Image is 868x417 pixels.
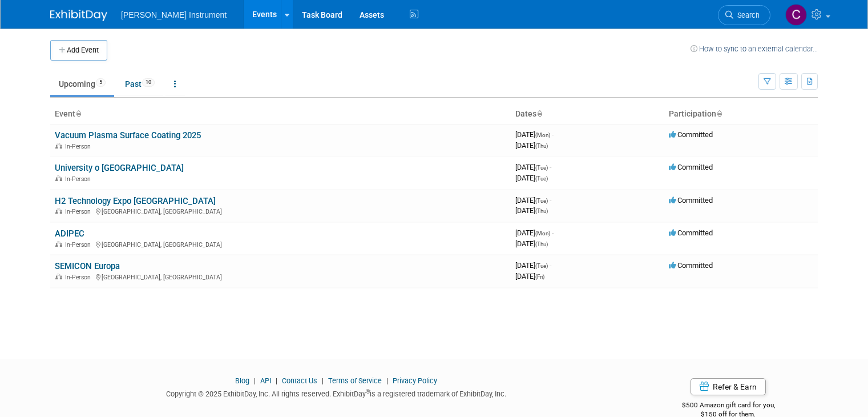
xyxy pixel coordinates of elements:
[251,376,259,385] span: |
[552,228,554,237] span: -
[718,5,770,25] a: Search
[55,130,201,141] a: Vacuum Plasma Surface Coating 2025
[50,386,621,399] div: Copyright © 2025 ExhibitDay, Inc. All rights reserved. ExhibitDay is a registered trademark of Ex...
[55,228,84,239] a: ADIPEC
[65,208,94,215] span: In-Person
[535,208,548,214] span: (Thu)
[328,376,382,385] a: Terms of Service
[515,141,548,150] span: [DATE]
[515,228,554,237] span: [DATE]
[260,376,271,385] a: API
[515,206,548,215] span: [DATE]
[664,105,818,124] th: Participation
[785,4,807,26] img: Christine Batycki
[535,241,548,247] span: (Thu)
[515,174,548,182] span: [DATE]
[96,78,106,87] span: 5
[393,376,437,385] a: Privacy Policy
[535,175,548,182] span: (Tue)
[535,274,544,280] span: (Fri)
[55,274,62,279] img: In-Person Event
[535,143,548,149] span: (Thu)
[366,388,370,395] sup: ®
[550,261,551,270] span: -
[116,73,163,95] a: Past10
[55,196,216,206] a: H2 Technology Expo [GEOGRAPHIC_DATA]
[55,208,62,214] img: In-Person Event
[55,206,506,215] div: [GEOGRAPHIC_DATA], [GEOGRAPHIC_DATA]
[552,130,554,139] span: -
[55,272,506,281] div: [GEOGRAPHIC_DATA], [GEOGRAPHIC_DATA]
[733,11,760,19] span: Search
[515,130,554,139] span: [DATE]
[55,163,184,173] a: University o [GEOGRAPHIC_DATA]
[319,376,326,385] span: |
[515,239,548,248] span: [DATE]
[383,376,391,385] span: |
[65,274,94,281] span: In-Person
[669,261,713,270] span: Committed
[65,143,94,150] span: In-Person
[50,10,107,21] img: ExhibitDay
[535,132,550,138] span: (Mon)
[535,230,550,236] span: (Mon)
[50,105,511,124] th: Event
[50,73,114,95] a: Upcoming5
[50,40,107,61] button: Add Event
[65,175,94,183] span: In-Person
[142,78,155,87] span: 10
[65,241,94,248] span: In-Person
[669,130,713,139] span: Committed
[511,105,664,124] th: Dates
[55,241,62,247] img: In-Person Event
[669,196,713,205] span: Committed
[691,45,818,53] a: How to sync to an external calendar...
[55,175,62,181] img: In-Person Event
[515,272,544,280] span: [DATE]
[536,109,542,118] a: Sort by Start Date
[669,228,713,237] span: Committed
[535,198,548,204] span: (Tue)
[55,143,62,149] img: In-Person Event
[691,378,766,395] a: Refer & Earn
[669,163,713,171] span: Committed
[235,376,249,385] a: Blog
[716,109,722,118] a: Sort by Participation Type
[550,196,551,205] span: -
[515,196,551,205] span: [DATE]
[550,163,551,171] span: -
[515,163,551,171] span: [DATE]
[55,261,120,271] a: SEMICON Europa
[282,376,317,385] a: Contact Us
[55,239,506,248] div: [GEOGRAPHIC_DATA], [GEOGRAPHIC_DATA]
[535,165,548,171] span: (Tue)
[273,376,280,385] span: |
[75,109,81,118] a: Sort by Event Name
[515,261,551,270] span: [DATE]
[535,263,548,269] span: (Tue)
[121,10,227,19] span: [PERSON_NAME] Instrument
